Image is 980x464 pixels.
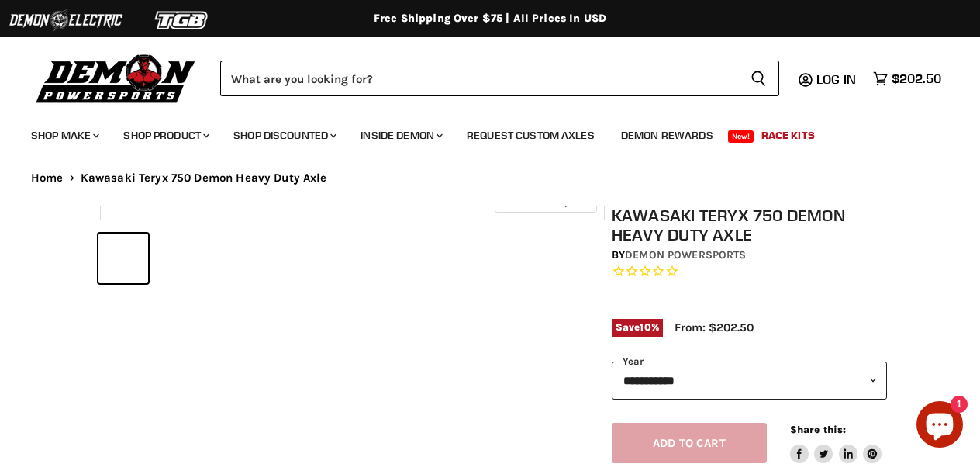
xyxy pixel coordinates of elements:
[609,119,725,151] a: Demon Rewards
[98,234,148,283] button: IMAGE thumbnail
[865,68,949,90] a: $202.50
[220,61,779,96] form: Product
[675,320,754,334] span: From: $202.50
[612,247,887,264] div: by
[31,171,64,185] a: Home
[81,171,327,185] span: Kawasaki Teryx 750 Demon Heavy Duty Axle
[892,71,941,86] span: $202.50
[738,61,779,96] button: Search
[612,362,887,400] select: year
[816,71,856,87] span: Log in
[31,50,201,106] img: Demon Powersports
[809,72,865,86] a: Log in
[790,424,846,435] span: Share this:
[728,130,754,143] span: New!
[912,401,968,452] inbox-online-store-chat: Shopify online store chat
[8,5,124,35] img: Demon Electric Logo 2
[502,196,588,207] span: Click to expand
[455,119,606,151] a: Request Custom Axles
[19,113,937,151] ul: Main menu
[640,321,650,333] span: 10
[222,119,346,151] a: Shop Discounted
[124,5,240,35] img: TGB Logo 2
[612,206,887,244] h1: Kawasaki Teryx 750 Demon Heavy Duty Axle
[790,423,882,464] aside: Share this:
[220,61,738,96] input: Search
[625,248,746,261] a: Demon Powersports
[19,119,109,151] a: Shop Make
[612,264,887,280] span: Rated 0.0 out of 5 stars 0 reviews
[112,119,219,151] a: Shop Product
[612,319,663,336] span: Save %
[349,119,452,151] a: Inside Demon
[750,119,826,151] a: Race Kits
